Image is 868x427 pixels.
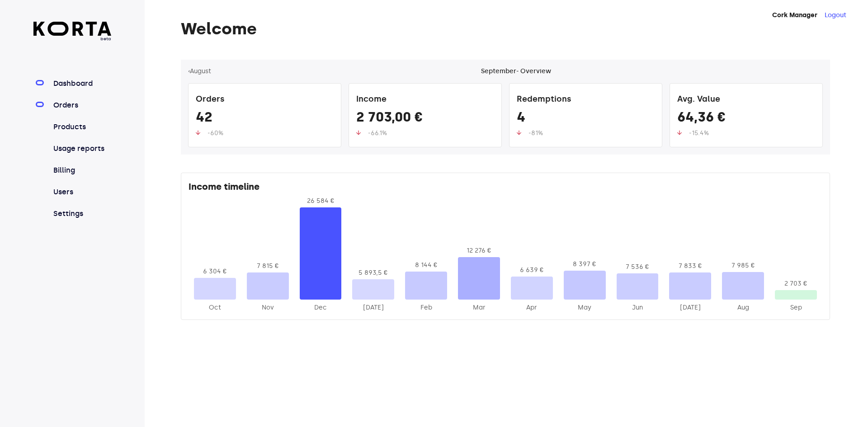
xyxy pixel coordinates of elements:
div: 2 703,00 € [356,109,494,129]
a: Usage reports [52,143,112,154]
div: 2025-Jun [617,303,659,312]
a: Dashboard [52,78,112,89]
img: Korta [33,22,112,36]
a: Settings [52,208,112,219]
span: -66.1% [368,129,387,137]
div: 2025-Jan [352,303,394,312]
div: 6 304 € [194,267,236,276]
span: beta [33,36,112,42]
div: 2025-Mar [458,303,500,312]
img: up [356,130,361,135]
a: Products [52,122,112,132]
div: Avg. Value [677,91,815,109]
span: -15.4% [689,129,709,137]
div: 6 639 € [511,266,553,275]
div: Income [356,91,494,109]
div: 12 276 € [458,246,500,255]
div: 7 815 € [247,262,289,271]
img: up [677,130,682,135]
div: 8 397 € [564,260,606,269]
div: 5 893,5 € [352,268,394,277]
h1: Welcome [181,20,830,38]
div: Redemptions [517,91,655,109]
img: up [196,130,200,135]
a: Billing [52,165,112,176]
span: -60% [208,129,223,137]
div: 2025-Apr [511,303,553,312]
div: 2024-Dec [300,303,342,312]
div: Orders [196,91,334,109]
div: 42 [196,109,334,129]
strong: Cork Manager [772,11,817,19]
div: 7 985 € [722,261,764,270]
div: 64,36 € [677,109,815,129]
a: Users [52,187,112,197]
a: beta [33,22,112,42]
button: ‹August [188,67,211,76]
div: September - Overview [481,67,551,76]
span: -81% [528,129,543,137]
div: 7 833 € [669,262,711,271]
img: up [517,130,521,135]
div: Income timeline [189,180,822,197]
div: 7 536 € [617,263,659,272]
button: Logout [825,11,846,20]
div: 2025-Jul [669,303,711,312]
div: 2024-Oct [194,303,236,312]
div: 2 703 € [775,279,817,288]
div: 2025-Aug [722,303,764,312]
div: 4 [517,109,655,129]
div: 8 144 € [405,261,447,270]
div: 2024-Nov [247,303,289,312]
div: 2025-May [564,303,606,312]
div: 26 584 € [300,197,342,206]
a: Orders [52,100,112,111]
div: 2025-Sep [775,303,817,312]
div: 2025-Feb [405,303,447,312]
